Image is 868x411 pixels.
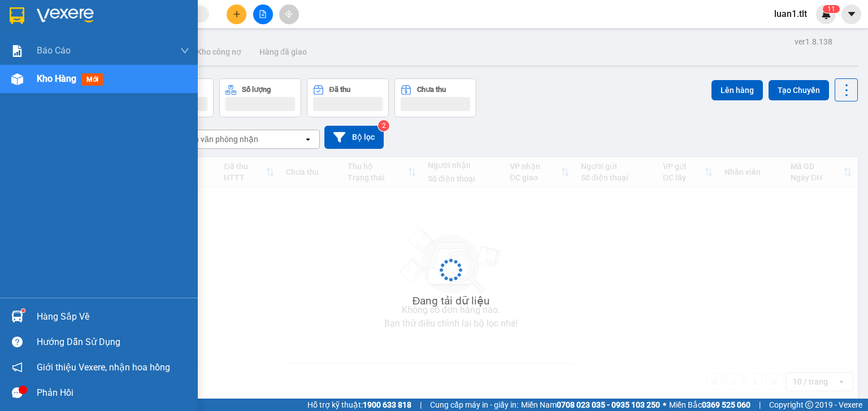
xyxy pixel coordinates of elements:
span: plus [233,10,241,18]
span: question-circle [12,337,23,347]
span: Miền Nam [521,399,660,411]
span: ⚪️ [663,403,666,407]
sup: 1 [21,309,25,312]
img: icon-new-feature [821,9,831,19]
div: Chưa thu [417,86,446,94]
span: mới [82,73,103,86]
button: Bộ lọc [324,126,384,149]
span: Cung cấp máy in - giấy in: [430,399,518,411]
span: aim [285,10,293,18]
span: Hỗ trợ kỹ thuật: [307,399,411,411]
span: luan1.tlt [765,7,816,21]
button: Hàng đã giao [250,38,316,65]
strong: 0369 525 060 [702,400,750,409]
span: copyright [805,401,813,409]
span: Kho hàng [37,73,76,84]
img: solution-icon [11,45,23,57]
span: Giới thiệu Vexere, nhận hoa hồng [37,360,170,374]
span: file-add [259,10,267,18]
div: Hàng sắp về [37,308,189,325]
span: down [180,46,189,55]
button: Số lượng [219,78,301,117]
button: Lên hàng [711,80,763,100]
img: warehouse-icon [11,311,23,322]
span: caret-down [847,9,857,19]
strong: 0708 023 035 - 0935 103 250 [557,400,660,409]
span: 1 [827,5,831,13]
div: Hướng dẫn sử dụng [37,334,189,351]
div: Chọn văn phòng nhận [180,134,258,145]
button: Tạo Chuyến [769,80,829,100]
div: Số lượng [242,86,271,94]
span: Báo cáo [37,43,71,58]
sup: 2 [378,120,389,131]
strong: 1900 633 818 [363,400,411,409]
sup: 11 [823,5,840,13]
button: Chưa thu [394,78,476,117]
button: Kho công nợ [188,38,250,65]
button: plus [227,5,246,24]
div: Đang tải dữ liệu [413,293,490,310]
button: caret-down [841,5,861,24]
span: message [12,387,23,398]
div: ver 1.8.138 [795,36,832,48]
span: Miền Bắc [669,399,750,411]
span: | [420,399,422,411]
button: aim [279,5,299,24]
button: file-add [253,5,273,24]
button: Đã thu [307,78,389,117]
div: Đã thu [329,86,350,94]
img: logo-vxr [10,7,24,24]
img: warehouse-icon [11,73,23,85]
span: notification [12,362,23,373]
svg: open [303,135,313,144]
span: 1 [831,5,835,13]
div: Phản hồi [37,385,189,401]
span: | [759,399,761,411]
